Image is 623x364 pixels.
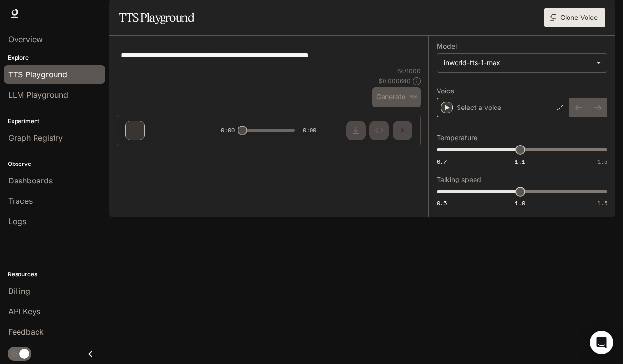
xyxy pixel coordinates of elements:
[379,77,411,85] p: $ 0.000640
[437,54,607,72] div: inworld-tts-1-max
[437,157,447,165] span: 0.7
[515,157,525,165] span: 1.1
[597,157,607,165] span: 1.5
[590,331,613,354] div: Open Intercom Messenger
[515,199,525,207] span: 1.0
[437,43,457,50] p: Model
[437,134,477,141] p: Temperature
[544,8,605,27] button: Clone Voice
[597,199,607,207] span: 1.5
[437,176,481,183] p: Talking speed
[437,199,447,207] span: 0.5
[457,103,501,112] p: Select a voice
[437,88,454,94] p: Voice
[119,8,194,27] h1: TTS Playground
[397,67,421,75] p: 64 / 1000
[444,58,591,68] div: inworld-tts-1-max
